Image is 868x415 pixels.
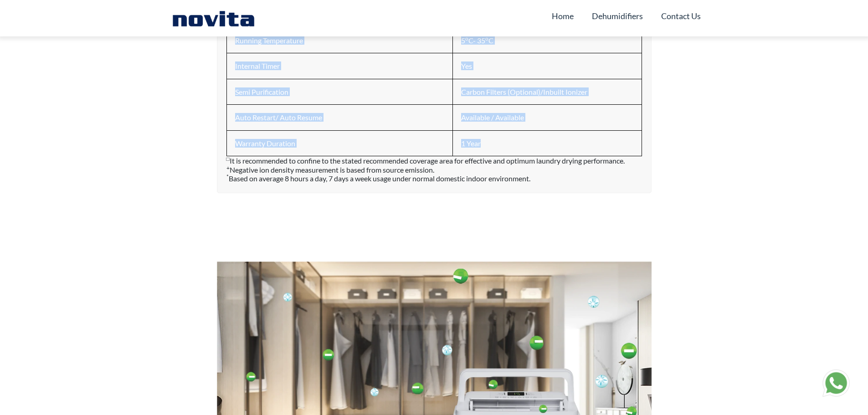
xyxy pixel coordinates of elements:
span: It is recommended to confine to the stated recommended coverage area for effective and optimum la... [226,156,625,182]
h6: Available / Available [461,113,633,122]
a: Home [552,7,574,25]
h6: 1 Year [461,139,633,148]
h6: Auto Restart/ Auto Resume [235,113,444,122]
h6: Internal Timer [235,61,444,70]
a: Dehumidifiers [592,7,643,25]
h6: Carbon Filters (Optional)/Inbuilt Ionizer [461,87,633,96]
sup: □ [226,155,230,162]
sup: o [465,35,468,42]
sup: o [485,35,488,42]
h6: Yes [461,61,633,70]
h6: 5 C- 35 C [461,36,633,45]
h6: Running Temperature [235,36,444,45]
sup: + [226,164,230,171]
img: Novita [168,9,259,27]
h6: Warranty Duration [235,139,444,148]
a: Contact Us [661,7,701,25]
h6: Semi Purification [235,87,444,96]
